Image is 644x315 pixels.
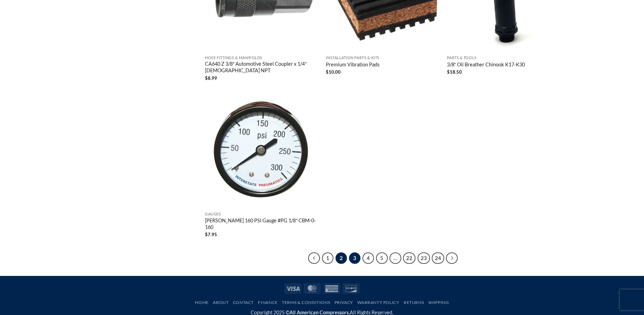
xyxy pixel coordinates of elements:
[390,252,401,264] span: …
[447,69,450,75] span: $
[205,94,319,208] img: Boshart 160 PSI Gauge #PG 1/8" CBM-0-160
[326,69,341,75] bdi: 10.00
[282,300,330,305] a: Terms & Conditions
[376,252,388,264] a: 5
[357,300,399,305] a: Warranty Policy
[213,300,229,305] a: About
[233,300,254,305] a: Contact
[308,252,320,264] a: Previous
[428,300,449,305] a: Shipping
[336,252,347,264] span: 2
[283,282,361,294] div: Payment icons
[432,252,444,264] a: 24
[334,300,353,305] a: Privacy
[363,252,374,264] a: 4
[205,61,319,75] a: CA640 Z 3/8″ Automotive Steel Coupler x 1/4″ [DEMOGRAPHIC_DATA] NPT
[205,232,217,237] bdi: 7.95
[326,56,440,60] p: Installation Parts & Kits
[205,217,319,231] a: [PERSON_NAME] 160 PSI Gauge #PG 1/8″ CBM-0-160
[205,75,217,81] bdi: 8.99
[404,300,424,305] a: Returns
[447,69,462,75] bdi: 18.50
[205,212,319,216] p: Gauges
[446,252,458,264] a: Next
[205,75,208,81] span: $
[349,252,361,264] a: 3
[205,56,319,60] p: Hose Fittings & Manifolds
[205,252,561,264] nav: Product Pagination
[195,300,208,305] a: Home
[403,252,415,264] a: 22
[418,252,430,264] a: 23
[447,56,561,60] p: Parts & Tools
[322,252,334,264] a: 1
[258,300,277,305] a: Finance
[326,62,379,69] a: Premium Vibration Pads
[205,232,208,237] span: $
[447,62,525,69] a: 3/8″ Oil Breather Chinook K17-K30
[326,69,329,75] span: $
